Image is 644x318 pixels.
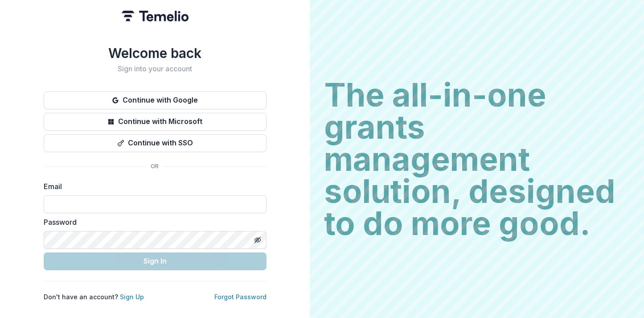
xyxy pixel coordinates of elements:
button: Continue with SSO [44,134,267,152]
label: Password [44,217,261,227]
button: Continue with Google [44,91,267,109]
p: Don't have an account? [44,292,144,301]
button: Sign In [44,252,267,270]
label: Email [44,181,261,192]
a: Sign Up [120,293,144,301]
button: Continue with Microsoft [44,113,267,131]
img: Temelio [122,11,189,21]
a: Forgot Password [214,293,267,301]
button: Toggle password visibility [250,233,265,247]
h2: Sign into your account [44,65,267,73]
h1: Welcome back [44,45,267,61]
